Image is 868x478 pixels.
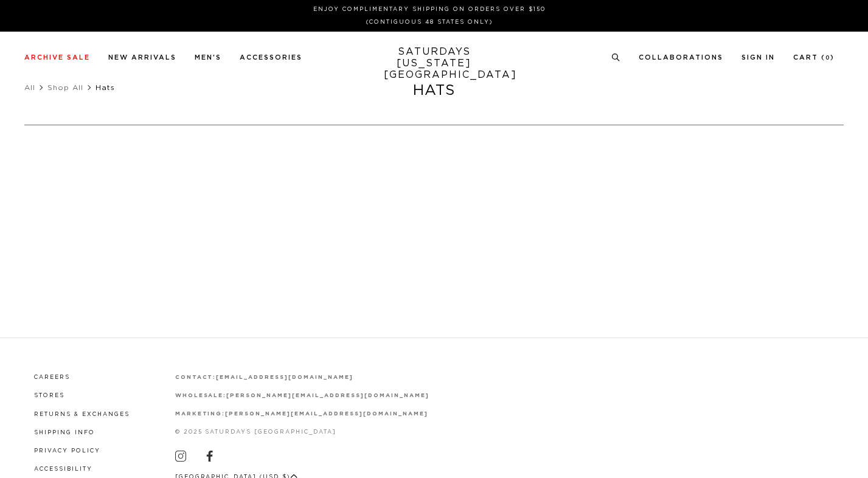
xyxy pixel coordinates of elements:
[34,448,100,454] a: Privacy Policy
[175,375,217,380] strong: contact:
[175,393,227,398] strong: wholesale:
[47,84,83,91] a: Shop All
[29,5,830,14] p: Enjoy Complimentary Shipping on Orders Over $150
[34,466,92,472] a: Accessibility
[195,54,221,61] a: Men's
[34,430,95,435] a: Shipping Info
[384,46,484,81] a: SATURDAYS[US_STATE][GEOGRAPHIC_DATA]
[240,54,302,61] a: Accessories
[741,54,775,61] a: Sign In
[34,393,64,398] a: Stores
[24,54,90,61] a: Archive Sale
[95,84,115,91] span: Hats
[29,18,830,27] p: (Contiguous 48 States Only)
[639,54,723,61] a: Collaborations
[825,55,830,61] small: 0
[225,411,428,417] a: [PERSON_NAME][EMAIL_ADDRESS][DOMAIN_NAME]
[175,428,429,437] p: © 2025 Saturdays [GEOGRAPHIC_DATA]
[175,411,226,417] strong: marketing:
[108,54,176,61] a: New Arrivals
[226,393,429,398] a: [PERSON_NAME][EMAIL_ADDRESS][DOMAIN_NAME]
[24,84,35,91] a: All
[793,54,835,61] a: Cart (0)
[34,375,70,380] a: Careers
[216,375,353,380] a: [EMAIL_ADDRESS][DOMAIN_NAME]
[34,412,130,417] a: Returns & Exchanges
